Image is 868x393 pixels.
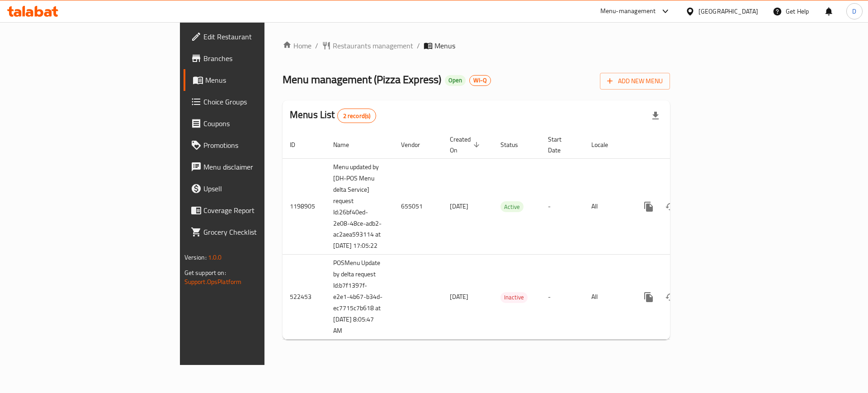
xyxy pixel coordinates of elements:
[548,134,573,156] span: Start Date
[184,221,325,243] a: Grocery Checklist
[290,139,307,150] span: ID
[184,26,325,47] a: Edit Restaurant
[184,47,325,69] a: Branches
[203,96,318,107] span: Choice Groups
[337,109,377,123] div: Total records count
[394,158,443,255] td: 655051
[283,131,732,340] table: enhanced table
[203,227,318,237] span: Grocery Checklist
[203,31,318,42] span: Edit Restaurant
[333,139,361,150] span: Name
[401,139,432,150] span: Vendor
[434,40,455,51] span: Menus
[184,91,325,113] a: Choice Groups
[184,267,226,279] span: Get support on:
[208,251,222,263] span: 1.0.0
[645,105,666,127] div: Export file
[600,6,656,17] div: Menu-management
[205,75,318,85] span: Menus
[184,69,325,91] a: Menus
[203,161,318,172] span: Menu disclaimer
[184,113,325,134] a: Coupons
[322,40,413,51] a: Restaurants management
[852,6,856,16] span: D
[333,40,413,51] span: Restaurants management
[445,76,466,84] span: Open
[203,140,318,151] span: Promotions
[338,112,376,120] span: 2 record(s)
[638,196,660,218] button: more
[326,255,394,340] td: POSMenu Update by delta request Id:b7f1397f-e2e1-4b67-b34d-ec7715c7b618 at [DATE] 8:05:47 AM
[203,118,318,129] span: Coupons
[500,292,528,303] span: Inactive
[326,158,394,255] td: Menu updated by [DH-POS Menu delta Service] request Id:26bf40ed-2e08-48ce-adb2-ac2aea593114 at [D...
[283,69,441,90] span: Menu management ( Pizza Express )
[290,108,376,123] h2: Menus List
[184,251,207,263] span: Version:
[500,139,530,150] span: Status
[417,40,420,51] li: /
[184,178,325,199] a: Upsell
[184,199,325,221] a: Coverage Report
[591,139,620,150] span: Locale
[584,158,631,255] td: All
[203,205,318,216] span: Coverage Report
[541,158,584,255] td: -
[631,131,732,159] th: Actions
[584,255,631,340] td: All
[203,183,318,194] span: Upsell
[698,6,758,16] div: [GEOGRAPHIC_DATA]
[541,255,584,340] td: -
[470,76,491,84] span: WI-Q
[445,75,466,86] div: Open
[450,200,468,212] span: [DATE]
[184,134,325,156] a: Promotions
[450,134,482,156] span: Created On
[638,286,660,308] button: more
[184,156,325,178] a: Menu disclaimer
[660,196,681,218] button: Change Status
[607,76,663,87] span: Add New Menu
[660,286,681,308] button: Change Status
[600,73,670,90] button: Add New Menu
[184,276,242,288] a: Support.OpsPlatform
[450,291,468,303] span: [DATE]
[203,53,318,64] span: Branches
[283,40,670,51] nav: breadcrumb
[500,202,524,212] span: Active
